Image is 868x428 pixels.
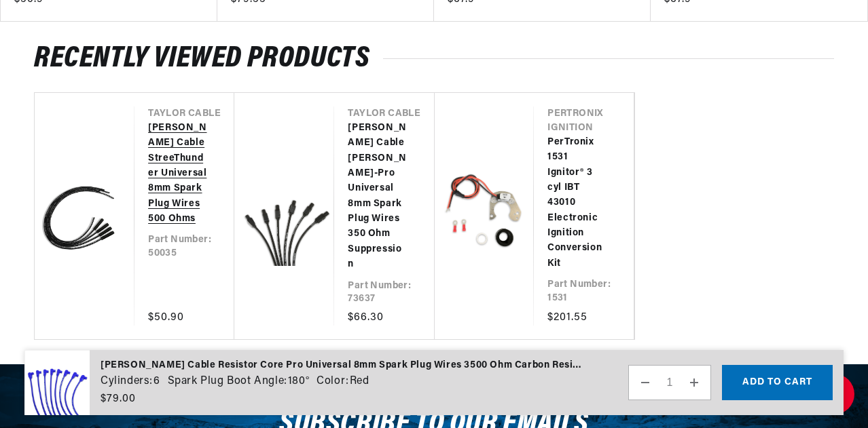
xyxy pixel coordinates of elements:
[288,373,309,391] dd: 180°
[101,391,136,407] span: $79.00
[348,121,407,273] a: [PERSON_NAME] Cable [PERSON_NAME]-Pro Universal 8mm Spark Plug Wires 350 Ohm Suppression
[34,46,834,72] h2: RECENTLY VIEWED PRODUCTS
[350,373,369,391] dd: Red
[34,92,834,340] ul: Slider
[317,373,349,391] dt: Color:
[168,373,287,391] dt: Spark Plug Boot Angle:
[101,358,585,373] div: [PERSON_NAME] Cable Resistor Core Pro Universal 8mm Spark Plug Wires 3500 Ohm Carbon Resistance
[24,350,90,416] img: Taylor Cable Resistor Core Pro Universal 8mm Spark Plug Wires 3500 Ohm Carbon Resistance
[153,373,160,391] dd: 6
[722,365,833,400] button: Add to cart
[547,135,607,272] a: PerTronix 1531 Ignitor® 3 cyl IBT 43010 Electronic Ignition Conversion Kit
[148,121,207,227] a: [PERSON_NAME] Cable StreeThunder Universal 8mm 500 Ohms
[101,373,153,391] dt: Cylinders:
